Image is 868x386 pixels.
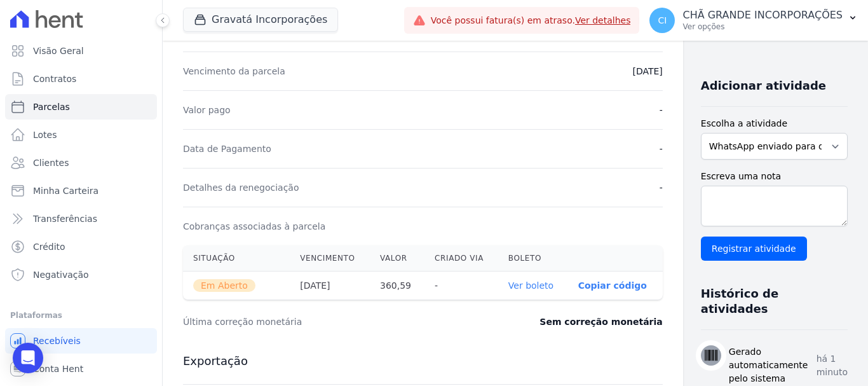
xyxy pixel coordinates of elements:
[10,308,152,323] div: Plataformas
[658,16,667,25] span: CI
[5,38,157,64] a: Visão Geral
[33,100,70,113] span: Parcelas
[5,262,157,287] a: Negativação
[682,22,843,32] p: Ver opções
[33,72,76,85] span: Contratos
[33,362,83,375] span: Conta Hent
[5,66,157,92] a: Contratos
[508,280,553,291] a: Ver boleto
[183,315,466,328] dt: Última correção monetária
[639,3,868,38] button: CI CHÃ GRANDE INCORPORAÇÕES Ver opções
[5,178,157,203] a: Minha Carteira
[33,184,98,197] span: Minha Carteira
[729,345,817,385] h3: Gerado automaticamente pelo sistema
[660,181,663,194] dd: -
[183,354,663,369] h3: Exportação
[33,156,69,169] span: Clientes
[701,286,837,317] h3: Histórico de atividades
[5,206,157,231] a: Transferências
[424,245,498,272] th: Criado via
[5,94,157,120] a: Parcelas
[370,245,424,272] th: Valor
[431,14,631,27] span: Você possui fatura(s) em atraso.
[701,237,807,261] input: Registrar atividade
[424,272,498,300] th: -
[660,142,663,155] dd: -
[5,122,157,148] a: Lotes
[183,181,299,194] dt: Detalhes da renegociação
[701,78,826,93] h3: Adicionar atividade
[183,65,285,78] dt: Vencimento da parcela
[370,272,424,300] th: 360,59
[701,117,848,130] label: Escolha a atividade
[5,356,157,382] a: Conta Hent
[290,272,370,300] th: [DATE]
[498,245,568,272] th: Boleto
[539,315,662,328] dd: Sem correção monetária
[575,15,631,25] a: Ver detalhes
[33,334,81,347] span: Recebíveis
[33,45,84,57] span: Visão Geral
[632,65,662,78] dd: [DATE]
[183,220,325,233] dt: Cobranças associadas à parcela
[5,234,157,259] a: Crédito
[33,128,57,141] span: Lotes
[33,240,65,253] span: Crédito
[33,268,89,281] span: Negativação
[5,328,157,354] a: Recebíveis
[701,170,848,183] label: Escreva uma nota
[682,9,843,22] p: CHÃ GRANDE INCORPORAÇÕES
[33,212,97,225] span: Transferências
[183,8,338,32] button: Gravatá Incorporações
[817,352,848,379] p: há 1 minuto
[183,104,231,116] dt: Valor pago
[660,104,663,116] dd: -
[290,245,370,272] th: Vencimento
[183,142,271,155] dt: Data de Pagamento
[183,245,290,272] th: Situação
[5,150,157,176] a: Clientes
[578,280,647,291] button: Copiar código
[13,343,43,373] div: Open Intercom Messenger
[193,279,255,292] span: Em Aberto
